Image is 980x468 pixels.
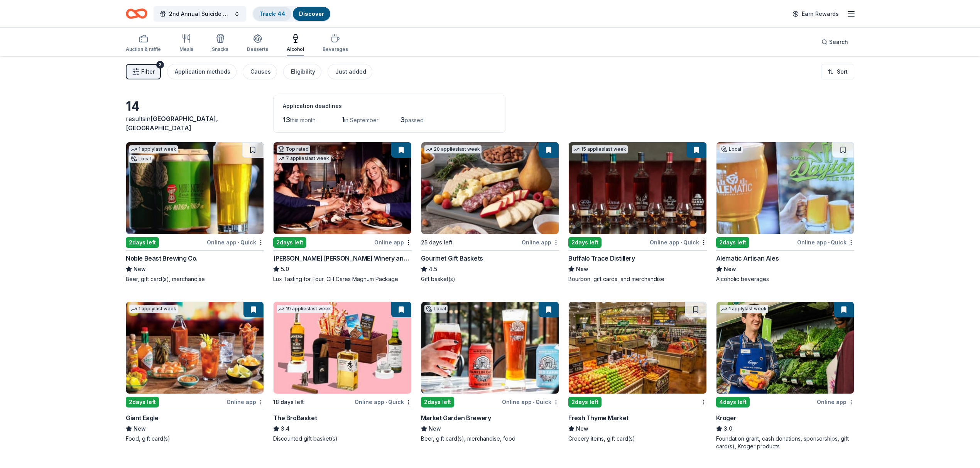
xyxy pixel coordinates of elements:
a: Earn Rewards [788,7,843,21]
a: Image for Alematic Artisan AlesLocal2days leftOnline app•QuickAlematic Artisan AlesNewAlcoholic b... [716,142,854,283]
img: Image for Kroger [716,302,854,394]
div: 7 applies last week [277,155,331,163]
div: Beer, gift card(s), merchandise [126,275,264,283]
span: 3.4 [281,424,290,433]
button: Search [815,34,854,50]
img: Image for Gourmet Gift Baskets [421,142,559,234]
img: Image for Cooper's Hawk Winery and Restaurants [274,142,411,234]
div: Online app [817,397,854,407]
div: Bourbon, gift cards, and merchandise [568,275,706,283]
span: • [828,239,830,246]
a: Image for Fresh Thyme Market2days leftFresh Thyme MarketNewGrocery items, gift card(s) [568,301,706,443]
div: Snacks [212,46,228,52]
span: in [126,115,218,132]
div: Food, gift card(s) [126,435,264,443]
div: Giant Eagle [126,413,159,423]
div: Local [720,145,743,153]
div: Gift basket(s) [421,275,559,283]
div: 2 days left [273,237,306,248]
div: 25 days left [421,238,453,247]
div: Online app [226,397,264,407]
div: 20 applies last week [424,145,482,153]
button: Filter2 [126,64,161,79]
div: Alcohol [287,46,304,52]
span: 4.5 [429,264,437,274]
span: 2nd Annual Suicide Prevention Fundraiser [169,9,231,19]
div: Local [129,155,152,163]
div: Desserts [247,46,268,52]
div: 2 days left [716,237,749,248]
img: Image for Market Garden Brewery [421,302,559,394]
span: 1 [341,116,344,124]
a: Image for Giant Eagle1 applylast week2days leftOnline appGiant EagleNewFood, gift card(s) [126,301,264,443]
span: New [429,424,441,433]
img: Image for The BroBasket [274,302,411,394]
span: New [133,424,146,433]
img: Image for Alematic Artisan Ales [716,142,854,234]
div: 4 days left [716,397,750,407]
a: Image for Gourmet Gift Baskets20 applieslast week25 days leftOnline appGourmet Gift Baskets4.5Gif... [421,142,559,283]
span: • [681,239,682,246]
div: Online app [522,237,559,247]
div: Online app Quick [207,237,264,247]
div: 1 apply last week [129,305,178,313]
div: The BroBasket [273,413,317,423]
div: 14 [126,99,264,114]
div: 2 days left [568,397,602,407]
div: Online app Quick [797,237,854,247]
div: 2 [156,61,164,69]
div: Foundation grant, cash donations, sponsorships, gift card(s), Kroger products [716,435,854,450]
div: 19 applies last week [277,305,333,313]
button: Track· 44Discover [252,6,331,22]
button: 2nd Annual Suicide Prevention Fundraiser [154,6,246,22]
div: [PERSON_NAME] [PERSON_NAME] Winery and Restaurants [273,254,411,263]
a: Image for Noble Beast Brewing Co.1 applylast weekLocal2days leftOnline app•QuickNoble Beast Brewi... [126,142,264,283]
div: Alcoholic beverages [716,275,854,283]
div: 2 days left [421,397,454,407]
div: Causes [250,67,271,76]
span: Search [829,37,848,47]
div: Buffalo Trace Distillery [568,254,635,263]
button: Auction & raffle [126,31,161,56]
span: New [576,264,588,274]
div: Fresh Thyme Market [568,413,629,423]
span: New [724,264,736,274]
span: this month [290,117,316,123]
div: 2 days left [126,237,159,248]
span: Filter [141,67,155,76]
div: Market Garden Brewery [421,413,491,423]
button: Alcohol [287,31,304,56]
span: New [133,264,146,274]
div: Beer, gift card(s), merchandise, food [421,435,559,443]
div: Online app Quick [650,237,707,247]
div: Top rated [277,145,310,153]
div: Eligibility [291,67,315,76]
span: [GEOGRAPHIC_DATA], [GEOGRAPHIC_DATA] [126,115,218,132]
div: Auction & raffle [126,46,161,52]
div: Grocery items, gift card(s) [568,435,706,443]
button: Snacks [212,31,228,56]
div: 18 days left [273,397,304,407]
span: • [385,399,387,405]
a: Image for Buffalo Trace Distillery15 applieslast week2days leftOnline app•QuickBuffalo Trace Dist... [568,142,706,283]
button: Desserts [247,31,268,56]
div: Just added [335,67,366,76]
span: passed [405,117,424,123]
div: Online app Quick [355,397,412,407]
div: Application methods [175,67,230,76]
div: results [126,114,264,133]
div: Meals [179,46,193,52]
a: Track· 44 [259,10,285,17]
button: Application methods [167,64,237,79]
button: Just added [328,64,372,79]
button: Causes [243,64,277,79]
div: Application deadlines [283,101,496,111]
div: Gourmet Gift Baskets [421,254,483,263]
div: 1 apply last week [129,145,178,153]
span: 13 [283,116,290,124]
button: Sort [821,64,854,79]
a: Discover [299,10,324,17]
button: Beverages [323,31,348,56]
div: Discounted gift basket(s) [273,435,411,443]
div: 15 applies last week [572,145,628,153]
